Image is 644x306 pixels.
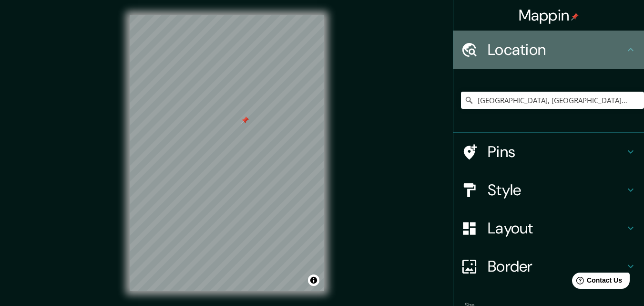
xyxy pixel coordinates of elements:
h4: Layout [488,219,625,238]
div: Border [453,247,644,285]
iframe: Help widget launcher [559,269,634,295]
div: Pins [453,133,644,171]
div: Location [453,31,644,69]
div: Layout [453,209,644,247]
h4: Mappin [519,6,579,25]
canvas: Map [130,15,324,291]
button: Toggle attribution [308,274,319,286]
div: Style [453,171,644,209]
input: Pick your city or area [461,92,644,109]
img: pin-icon.png [571,13,579,21]
h4: Border [488,257,625,276]
h4: Location [488,40,625,59]
h4: Pins [488,142,625,161]
h4: Style [488,180,625,200]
